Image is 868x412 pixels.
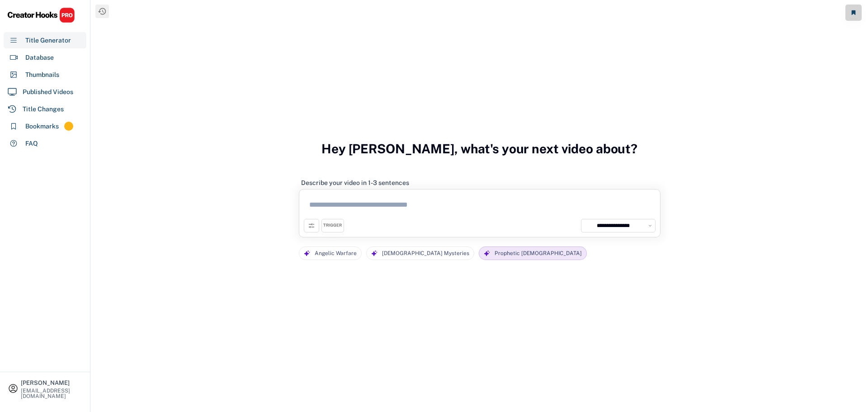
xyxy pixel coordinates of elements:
[25,36,71,45] div: Title Generator
[25,122,59,131] div: Bookmarks
[301,179,409,187] div: Describe your video in 1-3 sentences
[25,139,38,148] div: FAQ
[21,388,82,399] div: [EMAIL_ADDRESS][DOMAIN_NAME]
[584,222,592,230] img: yH5BAEAAAAALAAAAAABAAEAAAIBRAA7
[25,70,59,80] div: Thumbnails
[323,223,342,228] div: TRIGGER
[23,104,64,114] div: Title Changes
[495,247,582,260] div: Prophetic [DEMOGRAPHIC_DATA]
[321,132,637,166] h3: Hey [PERSON_NAME], what's your next video about?
[21,380,82,386] div: [PERSON_NAME]
[7,7,75,23] img: CHPRO%20Logo.svg
[25,53,54,62] div: Database
[315,247,357,260] div: Angelic Warfare
[382,247,469,260] div: [DEMOGRAPHIC_DATA] Mysteries
[23,87,73,97] div: Published Videos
